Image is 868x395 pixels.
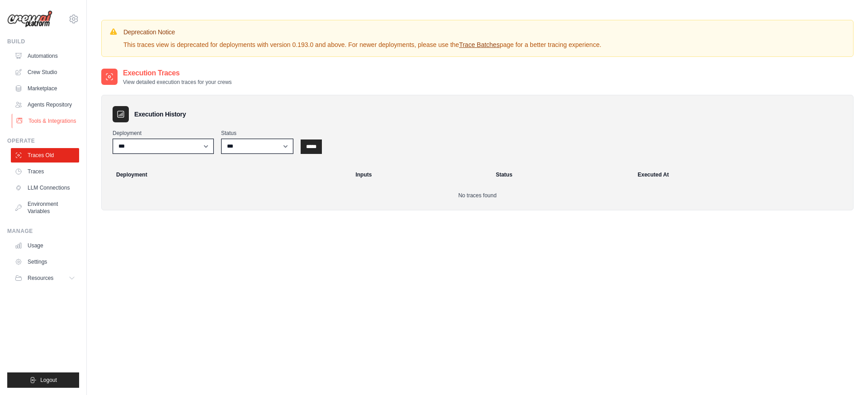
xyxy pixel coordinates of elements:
h2: Execution Traces [123,68,232,79]
a: LLM Connections [11,181,79,195]
a: Trace Batches [459,41,500,48]
button: Logout [7,372,79,388]
a: Environment Variables [11,197,79,218]
th: Executed At [632,165,849,185]
a: Tools & Integrations [12,114,80,128]
p: This traces view is deprecated for deployments with version 0.193.0 and above. For newer deployme... [123,40,601,49]
span: Logout [40,376,57,384]
div: Operate [7,137,79,144]
th: Status [491,165,632,185]
img: Logo [7,10,52,28]
a: Settings [11,255,79,269]
a: Automations [11,49,79,63]
a: Usage [11,238,79,253]
button: Resources [11,271,79,285]
a: Traces Old [11,148,79,163]
a: Agents Repository [11,98,79,112]
h3: Execution History [134,110,186,119]
div: Build [7,38,79,45]
div: Manage [7,228,79,235]
p: No traces found [113,192,842,199]
a: Traces [11,164,79,179]
th: Deployment [105,165,350,185]
label: Deployment [113,130,214,137]
a: Marketplace [11,81,79,96]
label: Status [221,130,293,137]
span: Resources [28,274,53,282]
a: Crew Studio [11,65,79,79]
p: View detailed execution traces for your crews [123,79,232,86]
h3: Deprecation Notice [123,28,601,37]
th: Inputs [350,165,490,185]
